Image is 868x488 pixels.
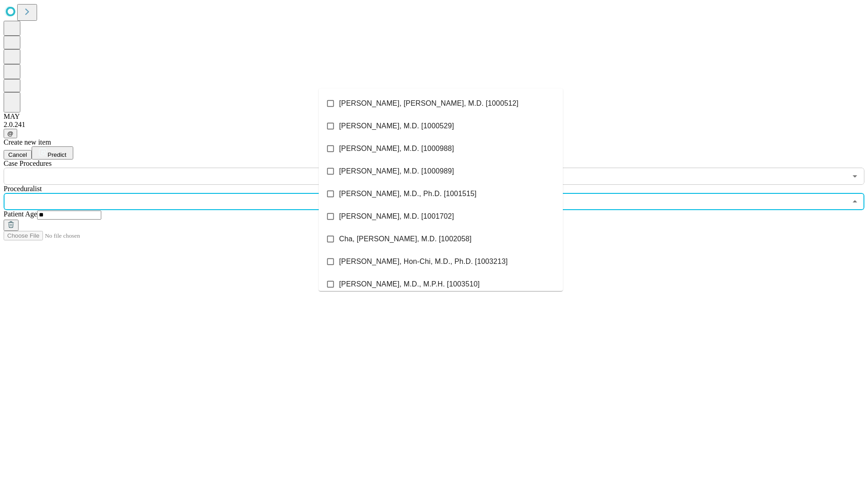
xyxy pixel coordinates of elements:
[4,160,52,167] span: Scheduled Procedure
[339,143,454,154] span: [PERSON_NAME], M.D. [1000988]
[339,188,476,199] span: [PERSON_NAME], M.D., Ph.D. [1001515]
[849,170,861,183] button: Open
[4,210,37,218] span: Patient Age
[7,130,14,137] span: @
[849,195,861,208] button: Close
[32,146,73,160] button: Predict
[339,121,454,131] span: [PERSON_NAME], M.D. [1000529]
[4,113,864,121] div: MAY
[47,151,66,158] span: Predict
[4,129,17,138] button: @
[339,279,480,290] span: [PERSON_NAME], M.D., M.P.H. [1003510]
[339,256,508,267] span: [PERSON_NAME], Hon-Chi, M.D., Ph.D. [1003213]
[4,121,864,129] div: 2.0.241
[339,211,454,222] span: [PERSON_NAME], M.D. [1001702]
[8,151,27,158] span: Cancel
[4,150,32,160] button: Cancel
[4,185,42,192] span: Proceduralist
[339,234,472,244] span: Cha, [PERSON_NAME], M.D. [1002058]
[339,166,454,177] span: [PERSON_NAME], M.D. [1000989]
[339,98,519,109] span: [PERSON_NAME], [PERSON_NAME], M.D. [1000512]
[4,138,51,146] span: Create new item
